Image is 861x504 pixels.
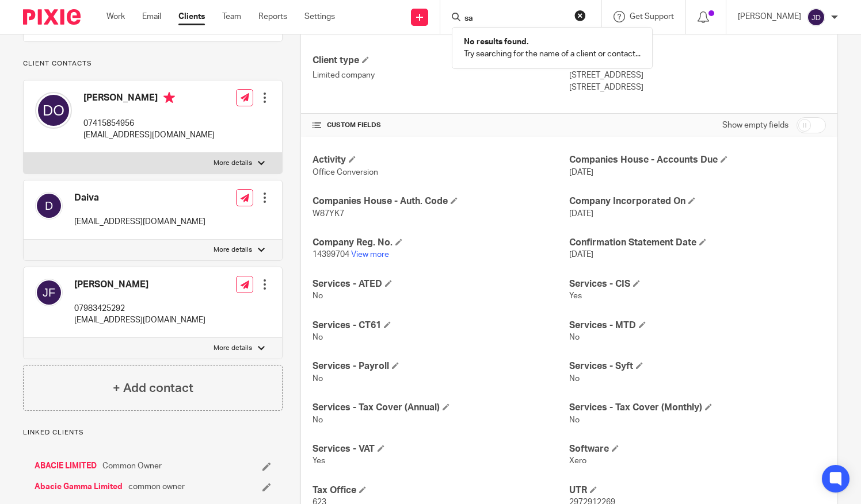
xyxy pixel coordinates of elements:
span: Common Owner [102,460,162,472]
p: More details [214,159,252,168]
p: More details [214,245,252,255]
p: 07415854956 [83,118,215,129]
img: svg%3E [35,192,63,220]
a: Clients [178,11,205,22]
h4: Services - CT61 [313,320,569,332]
span: No [569,416,580,424]
h4: Services - MTD [569,320,826,332]
h4: Company Incorporated On [569,195,826,207]
p: [EMAIL_ADDRESS][DOMAIN_NAME] [74,216,205,228]
a: Team [222,11,241,22]
h4: CUSTOM FIELDS [313,121,569,130]
a: Reports [258,11,287,22]
span: 14399704 [313,251,349,259]
p: Client contacts [23,59,283,68]
span: No [313,292,323,300]
p: [STREET_ADDRESS] [569,70,826,81]
a: Abacie Gamma Limited [35,481,123,493]
span: Xero [569,457,586,465]
span: W87YK7 [313,210,344,218]
img: Pixie [23,9,81,25]
a: Settings [304,11,335,22]
p: More details [214,344,252,353]
h4: Services - Tax Cover (Monthly) [569,402,826,414]
h4: Tax Office [313,484,569,497]
span: Office Conversion [313,168,378,176]
h4: Companies House - Auth. Code [313,195,569,207]
img: svg%3E [35,279,63,306]
h4: [PERSON_NAME] [83,92,215,106]
span: Yes [313,457,325,465]
span: [DATE] [569,168,593,176]
h4: Daiva [74,192,205,204]
h4: Address [569,55,826,67]
h4: Confirmation Statement Date [569,237,826,249]
p: [EMAIL_ADDRESS][DOMAIN_NAME] [83,129,215,141]
span: [DATE] [569,210,593,218]
img: svg%3E [35,92,72,129]
a: View more [351,251,389,259]
label: Show empty fields [722,120,788,131]
p: [EMAIL_ADDRESS][DOMAIN_NAME] [74,314,205,326]
p: [STREET_ADDRESS] [569,82,826,93]
h4: Activity [313,154,569,166]
input: Search [463,14,567,24]
a: Work [106,11,125,22]
h4: Companies House - Accounts Due [569,154,826,166]
h4: Services - Payroll [313,360,569,372]
h4: Services - VAT [313,443,569,455]
span: No [313,375,323,383]
h4: Services - ATED [313,278,569,290]
span: No [313,333,323,341]
i: Primary [163,92,175,103]
h4: [PERSON_NAME] [74,279,205,291]
span: [DATE] [569,251,593,259]
h4: + Add contact [113,379,193,397]
button: Clear [574,10,586,21]
h4: Services - Syft [569,360,826,372]
h4: Company Reg. No. [313,237,569,249]
p: Linked clients [23,428,283,437]
h4: Services - CIS [569,278,826,290]
p: Limited company [313,70,569,81]
span: Get Support [630,13,674,21]
p: [PERSON_NAME] [738,11,801,22]
a: ABACIE LIMITED [35,460,97,472]
p: 07983425292 [74,303,205,314]
h4: Services - Tax Cover (Annual) [313,402,569,414]
span: Yes [569,292,582,300]
span: No [313,416,323,424]
span: No [569,333,580,341]
h4: Software [569,443,826,455]
a: Email [142,11,161,22]
h4: UTR [569,484,826,497]
img: svg%3E [807,8,825,26]
h4: Client type [313,55,569,67]
span: common owner [128,481,185,493]
span: No [569,375,580,383]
